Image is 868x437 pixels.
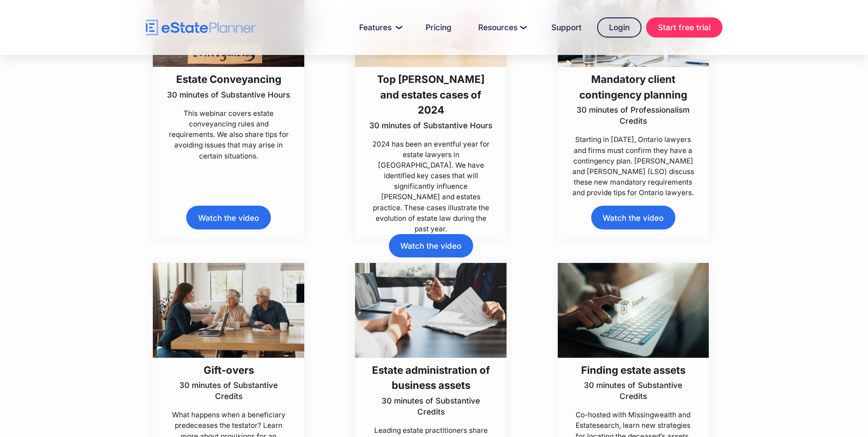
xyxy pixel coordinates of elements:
[368,362,494,393] h3: Estate administration of business assets
[167,89,290,100] p: 30 minutes of Substantive Hours
[368,120,494,131] p: 30 minutes of Substantive Hours
[389,234,473,257] a: Watch the video
[467,18,536,37] a: Resources
[570,380,696,402] p: 30 minutes of Substantive Credits
[146,20,256,36] a: home
[348,18,410,37] a: Features
[186,206,270,229] a: Watch the video
[591,206,675,229] a: Watch the video
[368,139,494,234] p: 2024 has been an eventful year for estate lawyers in [GEOGRAPHIC_DATA]. We have identified key ca...
[646,17,722,38] a: Start free trial
[368,395,494,417] p: 30 minutes of Substantive Credits
[415,18,463,37] a: Pricing
[368,71,494,117] h3: Top [PERSON_NAME] and estates cases of 2024
[570,362,696,377] h3: Finding estate assets
[166,380,292,402] p: 30 minutes of Substantive Credits
[597,17,642,38] a: Login
[167,71,290,87] h3: Estate Conveyancing
[570,104,696,126] p: 30 minutes of Professionalism Credits
[540,18,593,37] a: Support
[570,134,696,198] p: Starting in [DATE], Ontario lawyers and firms must confirm they have a contingency plan. [PERSON_...
[166,362,292,377] h3: Gift-overs
[570,71,696,102] h3: Mandatory client contingency planning
[166,108,292,161] p: This webinar covers estate conveyancing rules and requirements. We also share tips for avoiding i...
